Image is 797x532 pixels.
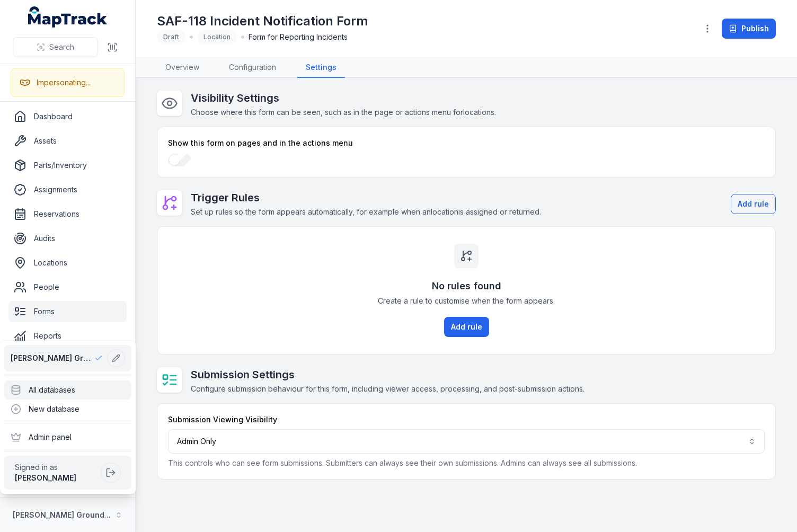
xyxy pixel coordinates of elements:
[13,510,152,519] strong: [PERSON_NAME] Ground Engineering
[4,380,131,400] div: All databases
[4,428,131,447] div: Admin panel
[15,473,76,482] strong: [PERSON_NAME]
[4,400,131,419] div: New database
[11,353,94,363] span: [PERSON_NAME] Ground Engineering
[15,462,96,473] span: Signed in as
